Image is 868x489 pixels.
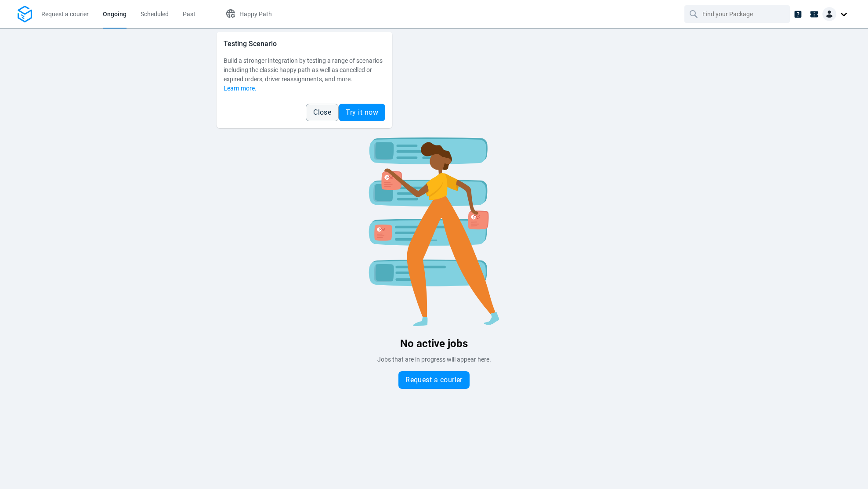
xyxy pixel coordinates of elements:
[313,109,331,116] span: Close
[239,11,272,18] span: Happy Path
[141,11,169,18] span: Scheduled
[822,7,836,21] img: Client
[41,11,89,18] span: Request a courier
[306,104,339,121] button: Close
[103,11,127,18] span: Ongoing
[18,6,32,23] img: Logo
[702,6,774,22] input: Find your Package
[224,85,257,92] a: Learn more.
[398,371,470,389] button: Request a courier
[377,356,491,363] span: Jobs that are in progress will appear here.
[400,337,468,350] span: No active jobs
[346,109,378,116] span: Try it now
[405,377,463,384] span: Request a courier
[302,128,566,326] img: Blank slate
[224,40,277,48] span: Testing Scenario
[183,11,195,18] span: Past
[339,104,385,121] button: Try it now
[224,57,383,83] span: Build a stronger integration by testing a range of scenarios including the classic happy path as ...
